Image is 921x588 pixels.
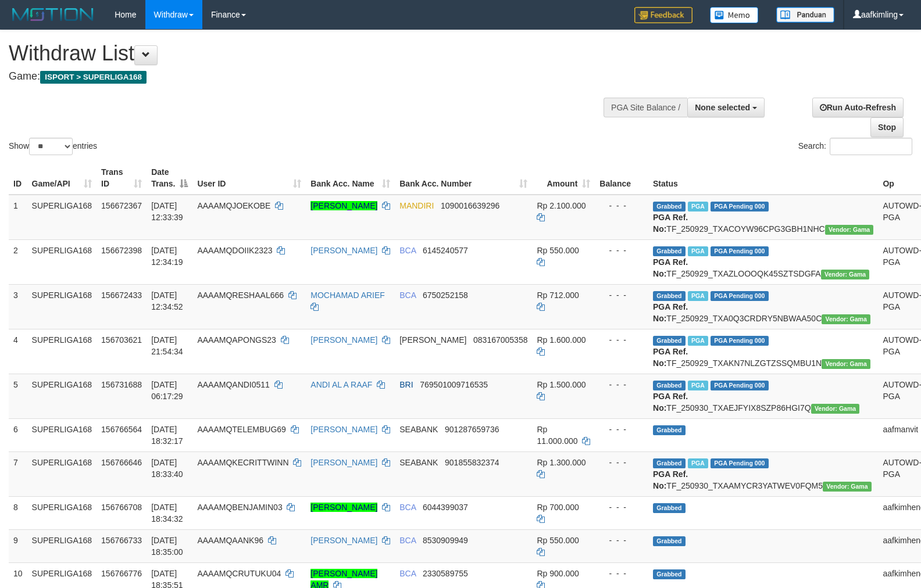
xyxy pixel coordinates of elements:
[688,336,708,346] span: Marked by aafchhiseyha
[9,6,97,23] img: MOTION_logo.png
[653,425,686,435] span: Grabbed
[653,246,686,256] span: Grabbed
[9,451,27,496] td: 7
[27,374,97,418] td: SUPERLIGA168
[599,245,644,256] div: - - -
[653,381,686,390] span: Grabbed
[830,138,912,155] input: Search:
[599,501,644,513] div: - - -
[399,201,434,210] span: MANDIRI
[599,289,644,301] div: - - -
[653,202,686,211] span: Grabbed
[710,7,759,23] img: Button%20Memo.svg
[9,71,602,83] h4: Game:
[9,496,27,529] td: 8
[27,418,97,451] td: SUPERLIGA168
[399,458,438,467] span: SEABANK
[399,246,416,255] span: BCA
[825,225,874,235] span: Vendor URL: https://trx31.1velocity.biz
[599,424,644,435] div: - - -
[653,392,688,413] b: PGA Ref. No:
[9,195,27,240] td: 1
[147,162,192,195] th: Date Trans.: activate to sort column descending
[599,457,644,468] div: - - -
[595,162,648,195] th: Balance
[310,291,385,300] a: MOCHAMAD ARIEF
[599,568,644,579] div: - - -
[688,291,708,301] span: Marked by aafsoycanthlai
[27,496,97,529] td: SUPERLIGA168
[599,200,644,211] div: - - -
[310,246,377,255] a: [PERSON_NAME]
[711,291,769,301] span: PGA Pending
[27,162,97,195] th: Game/API: activate to sort column ascending
[27,239,97,284] td: SUPERLIGA168
[812,98,904,117] a: Run Auto-Refresh
[399,335,466,345] span: [PERSON_NAME]
[604,98,687,117] div: PGA Site Balance /
[653,347,688,368] b: PGA Ref. No:
[197,335,276,345] span: AAAAMQAPONGS23
[648,195,878,240] td: TF_250929_TXACOYW96CPG3GBH1NHC
[9,239,27,284] td: 2
[9,284,27,329] td: 3
[310,335,377,345] a: [PERSON_NAME]
[688,202,708,211] span: Marked by aafsengchandara
[310,380,372,389] a: ANDI AL A RAAF
[473,335,527,345] span: Copy 083167005358 to clipboard
[151,380,183,401] span: [DATE] 06:17:29
[653,458,686,468] span: Grabbed
[687,98,765,117] button: None selected
[423,536,468,545] span: Copy 8530909949 to clipboard
[399,380,413,389] span: BRI
[599,379,644,390] div: - - -
[101,503,142,512] span: 156766708
[310,201,377,210] a: [PERSON_NAME]
[9,329,27,374] td: 4
[445,425,499,434] span: Copy 901287659736 to clipboard
[9,374,27,418] td: 5
[634,7,692,23] img: Feedback.jpg
[532,162,595,195] th: Amount: activate to sort column ascending
[399,503,416,512] span: BCA
[27,329,97,374] td: SUPERLIGA168
[420,380,488,389] span: Copy 769501009716535 to clipboard
[395,162,532,195] th: Bank Acc. Number: activate to sort column ascending
[101,201,142,210] span: 156672367
[197,380,270,389] span: AAAAMQANDI0511
[711,381,769,390] span: PGA Pending
[653,469,688,490] b: PGA Ref. No:
[9,529,27,562] td: 9
[151,335,183,356] span: [DATE] 21:54:34
[822,314,870,324] span: Vendor URL: https://trx31.1velocity.biz
[537,335,586,345] span: Rp 1.600.000
[151,201,183,222] span: [DATE] 12:33:39
[27,451,97,496] td: SUPERLIGA168
[653,536,686,546] span: Grabbed
[101,569,142,578] span: 156766776
[101,246,142,255] span: 156672398
[688,458,708,468] span: Marked by aafheankoy
[197,569,281,578] span: AAAAMQCRUTUKU04
[197,201,270,210] span: AAAAMQJOEKOBE
[648,239,878,284] td: TF_250929_TXAZLOOOQK45SZTSDGFA
[310,536,377,545] a: [PERSON_NAME]
[537,458,586,467] span: Rp 1.300.000
[101,335,142,345] span: 156703621
[653,291,686,301] span: Grabbed
[537,291,579,300] span: Rp 712.000
[197,425,286,434] span: AAAAMQTELEMBUG69
[648,451,878,496] td: TF_250930_TXAAMYCR3YATWEV0FQM5
[101,536,142,545] span: 156766733
[399,291,416,300] span: BCA
[151,291,183,311] span: [DATE] 12:34:52
[653,569,686,579] span: Grabbed
[423,503,468,512] span: Copy 6044399037 to clipboard
[151,536,183,557] span: [DATE] 18:35:00
[653,336,686,346] span: Grabbed
[599,334,644,346] div: - - -
[423,291,468,300] span: Copy 6750252158 to clipboard
[798,138,912,155] label: Search:
[445,458,499,467] span: Copy 901855832374 to clipboard
[151,246,183,267] span: [DATE] 12:34:19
